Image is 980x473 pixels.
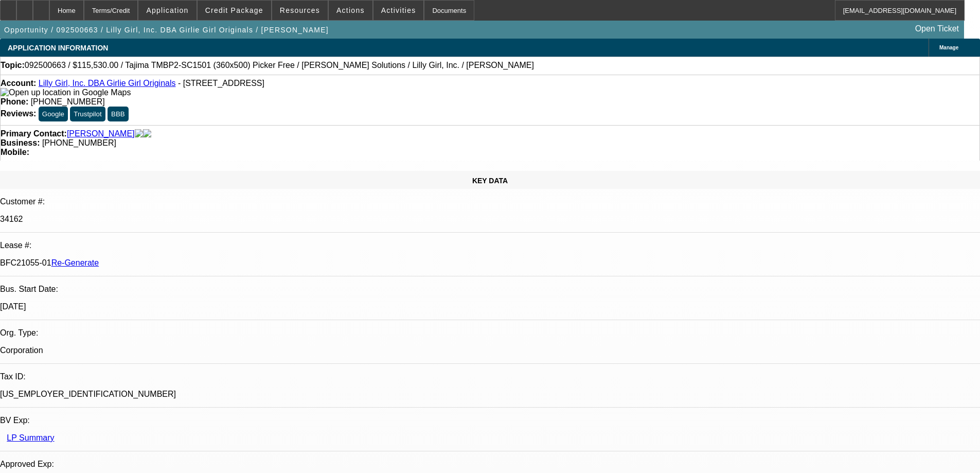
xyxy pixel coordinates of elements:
[1,138,40,147] strong: Business:
[25,61,534,70] span: 092500663 / $115,530.00 / Tajima TMBP2-SC1501 (360x500) Picker Free / [PERSON_NAME] Solutions / L...
[205,6,263,14] span: Credit Package
[272,1,328,20] button: Resources
[42,138,116,147] span: [PHONE_NUMBER]
[7,433,54,442] a: LP Summary
[329,1,372,20] button: Actions
[143,129,151,138] img: linkedin-icon.png
[939,45,958,50] span: Manage
[146,6,188,14] span: Application
[1,109,36,118] strong: Reviews:
[67,129,135,138] a: [PERSON_NAME]
[373,1,424,20] button: Activities
[4,26,329,34] span: Opportunity / 092500663 / Lilly Girl, Inc. DBA Girlie Girl Originals / [PERSON_NAME]
[1,61,25,70] strong: Topic:
[1,97,28,106] strong: Phone:
[70,107,105,121] button: Trustpilot
[8,44,108,52] span: APPLICATION INFORMATION
[178,79,264,87] span: - [STREET_ADDRESS]
[1,148,29,156] strong: Mobile:
[138,1,196,20] button: Application
[1,79,36,87] strong: Account:
[336,6,365,14] span: Actions
[198,1,271,20] button: Credit Package
[381,6,416,14] span: Activities
[280,6,320,14] span: Resources
[135,129,143,138] img: facebook-icon.png
[911,20,963,38] a: Open Ticket
[108,107,129,121] button: BBB
[51,258,99,267] a: Re-Generate
[472,177,508,185] span: KEY DATA
[1,129,67,138] strong: Primary Contact:
[1,88,131,97] a: View Google Maps
[39,107,68,121] button: Google
[31,97,105,106] span: [PHONE_NUMBER]
[1,88,131,97] img: Open up location in Google Maps
[39,79,176,87] a: Lilly Girl, Inc. DBA Girlie Girl Originals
